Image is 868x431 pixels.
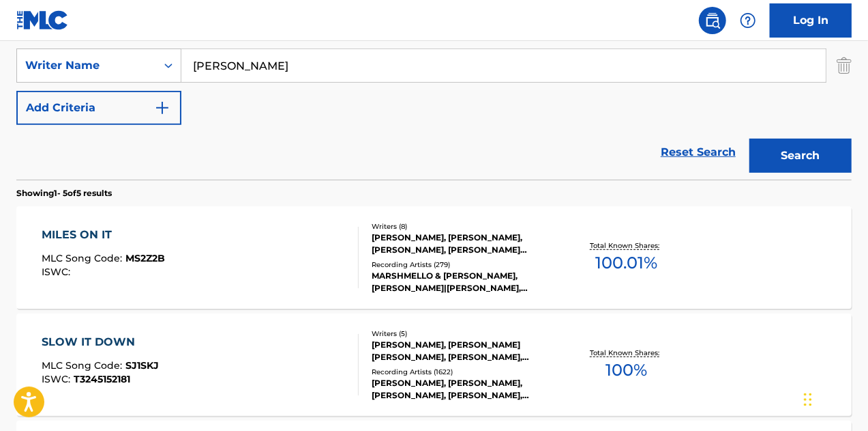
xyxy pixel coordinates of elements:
span: MS2Z2B [125,252,165,264]
button: Search [749,139,852,173]
div: Writers ( 5 ) [372,329,557,339]
span: T3245152181 [74,373,130,385]
span: MLC Song Code : [42,252,125,264]
span: 100 % [606,358,648,383]
a: Reset Search [654,137,743,167]
div: Writers ( 8 ) [372,221,557,232]
div: MILES ON IT [42,227,165,243]
p: Showing 1 - 5 of 5 results [16,187,112,199]
span: ISWC : [42,266,74,278]
img: search [704,12,721,29]
a: Log In [770,3,852,38]
img: MLC Logo [16,10,69,30]
div: [PERSON_NAME], [PERSON_NAME], [PERSON_NAME], [PERSON_NAME], [PERSON_NAME] [372,377,557,402]
form: Search Form [16,6,852,180]
div: Recording Artists ( 1622 ) [372,367,557,377]
div: Help [734,7,762,34]
div: SLOW IT DOWN [42,334,159,350]
img: 9d2ae6d4665cec9f34b9.svg [154,100,170,116]
div: Drag [804,379,812,420]
a: SLOW IT DOWNMLC Song Code:SJ1SKJISWC:T3245152181Writers (5)[PERSON_NAME], [PERSON_NAME] [PERSON_N... [16,314,852,416]
a: MILES ON ITMLC Song Code:MS2Z2BISWC:Writers (8)[PERSON_NAME], [PERSON_NAME], [PERSON_NAME], [PERS... [16,206,852,309]
span: MLC Song Code : [42,359,125,372]
p: Total Known Shares: [590,240,663,251]
span: 100.01 % [596,251,658,275]
span: SJ1SKJ [125,359,159,372]
span: ISWC : [42,373,74,385]
iframe: Chat Widget [800,365,868,431]
a: Public Search [699,7,726,34]
div: MARSHMELLO & [PERSON_NAME], [PERSON_NAME]|[PERSON_NAME], [PERSON_NAME],[PERSON_NAME], [PERSON_NAM... [372,270,557,294]
img: Delete Criterion [837,48,852,83]
img: help [740,12,756,29]
div: [PERSON_NAME], [PERSON_NAME], [PERSON_NAME], [PERSON_NAME] [PERSON_NAME] [PERSON_NAME], [PERSON_N... [372,232,557,256]
div: Writer Name [25,57,148,74]
p: Total Known Shares: [590,348,663,358]
div: Recording Artists ( 279 ) [372,260,557,270]
div: [PERSON_NAME], [PERSON_NAME] [PERSON_NAME], [PERSON_NAME], [PERSON_NAME] [PERSON_NAME] [372,339,557,363]
button: Add Criteria [16,91,181,125]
